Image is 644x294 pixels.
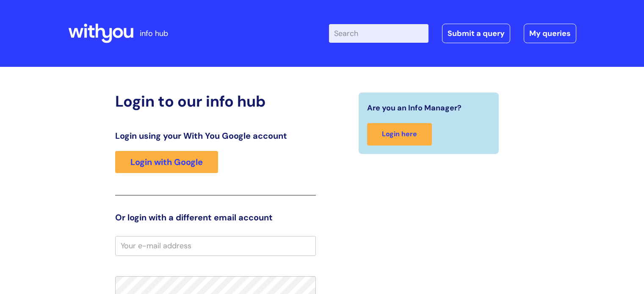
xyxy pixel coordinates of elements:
[115,92,316,110] h2: Login to our info hub
[115,131,316,141] h3: Login using your With You Google account
[115,212,316,223] h3: Or login with a different email account
[367,101,462,115] span: Are you an Info Manager?
[524,24,576,43] a: My queries
[367,123,432,146] a: Login here
[140,27,168,40] p: info hub
[329,24,428,43] input: Search
[442,24,510,43] a: Submit a query
[115,236,316,256] input: Your e-mail address
[115,151,218,173] a: Login with Google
